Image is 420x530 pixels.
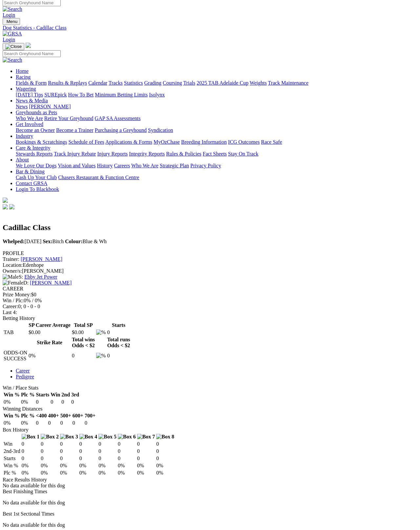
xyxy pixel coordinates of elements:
[107,336,130,349] th: Total runs Odds < $2
[3,522,417,528] p: No data available for this dog
[79,441,98,447] td: 0
[3,455,21,462] td: Starts
[3,204,8,209] img: facebook.svg
[160,163,189,168] a: Strategic Plan
[21,441,40,447] td: 0
[117,441,136,447] td: 0
[16,151,52,157] a: Stewards Reports
[268,80,308,86] a: Track Maintenance
[60,420,72,426] td: 0
[197,80,248,86] a: 2025 TAB Adelaide Cup
[3,385,417,391] div: Win / Place Stats
[21,455,40,462] td: 0
[156,434,174,440] img: Box 8
[3,413,20,419] th: Win %
[61,399,70,405] td: 0
[16,374,34,379] a: Pedigree
[16,116,43,121] a: Who We Are
[3,477,417,483] div: Race Results History
[35,399,50,405] td: 0
[30,280,72,286] a: [PERSON_NAME]
[21,420,35,426] td: 0%
[79,448,98,455] td: 0
[3,268,417,274] div: [PERSON_NAME]
[3,280,29,286] span: D:
[3,483,417,489] div: No data available for this dog
[16,186,59,192] a: Login To Blackbook
[41,434,59,440] img: Box 2
[117,455,136,462] td: 0
[156,462,175,469] td: 0%
[98,462,117,469] td: 0%
[88,80,107,86] a: Calendar
[114,163,130,168] a: Careers
[58,175,139,180] a: Chasers Restaurant & Function Centre
[3,239,25,244] b: Whelped:
[84,420,96,426] td: 0
[3,274,23,280] span: S:
[29,104,71,109] a: [PERSON_NAME]
[16,80,47,86] a: Fields & Form
[21,256,62,262] a: [PERSON_NAME]
[40,448,59,455] td: 0
[16,127,55,133] a: Become an Owner
[79,455,98,462] td: 0
[40,462,59,469] td: 0%
[40,455,59,462] td: 0
[117,470,136,476] td: 0%
[190,163,221,168] a: Privacy Policy
[228,139,260,145] a: ICG Outcomes
[71,399,79,405] td: 0
[109,80,123,86] a: Tracks
[65,239,82,244] b: Colour:
[228,151,258,157] a: Stay On Track
[24,274,57,280] a: Ebby Jet Power
[16,163,417,169] div: About
[3,292,417,298] div: $0
[50,392,60,398] th: Win
[16,163,56,168] a: We Love Our Dogs
[3,262,23,268] span: Location:
[144,80,161,86] a: Grading
[98,448,117,455] td: 0
[50,399,60,405] td: 0
[16,98,48,103] a: News & Media
[7,19,17,24] span: Menu
[3,6,22,12] img: Search
[137,455,156,462] td: 0
[3,198,8,203] img: logo-grsa-white.png
[3,262,417,268] div: Edenhope
[16,116,417,121] div: Greyhounds as Pets
[21,470,40,476] td: 0%
[3,399,20,405] td: 0%
[65,239,107,244] span: Blue & Wh
[137,441,156,447] td: 0
[181,139,227,145] a: Breeding Information
[72,322,95,329] th: Total SP
[44,116,94,121] a: Retire Your Greyhound
[148,127,173,133] a: Syndication
[3,392,20,398] th: Win %
[156,441,175,447] td: 0
[16,157,29,162] a: About
[3,18,20,25] button: Toggle navigation
[163,80,182,86] a: Coursing
[149,92,165,97] a: Isolynx
[43,239,64,244] span: Bitch
[40,470,59,476] td: 0%
[166,151,201,157] a: Rules & Policies
[96,353,106,359] img: %
[35,413,47,419] th: <400
[98,455,117,462] td: 0
[40,441,59,447] td: 0
[97,151,128,157] a: Injury Reports
[16,139,67,145] a: Bookings & Scratchings
[105,139,152,145] a: Applications & Forms
[3,489,417,495] div: Best Finishing Times
[154,139,180,145] a: MyOzChase
[3,462,21,469] td: Win %
[3,25,417,31] a: Dog Statistics - Cadillac Class
[3,43,24,50] button: Toggle navigation
[3,292,31,297] span: Prize Money:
